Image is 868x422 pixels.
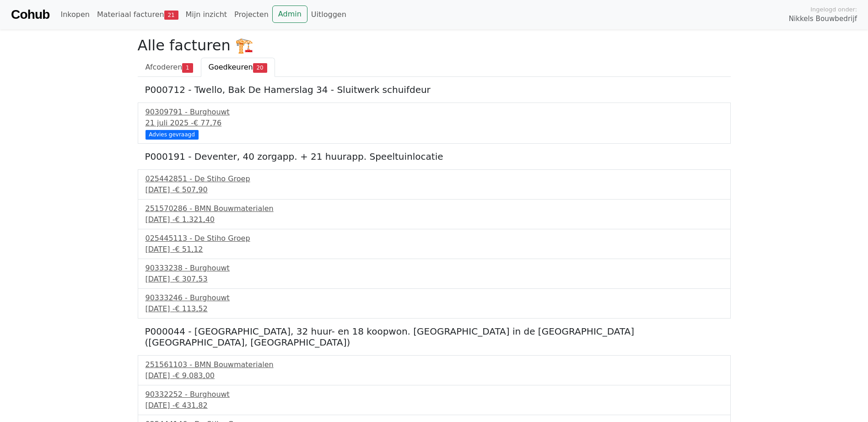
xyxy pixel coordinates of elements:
[146,274,723,285] div: [DATE] -
[138,58,201,77] a: Afcoderen1
[175,185,207,194] span: € 507,90
[145,151,723,162] h5: P000191 - Deventer, 40 zorgapp. + 21 huurapp. Speeltuinlocatie
[231,5,272,24] a: Projecten
[146,263,723,285] a: 90333238 - Burghouwt[DATE] -€ 307,53
[175,371,215,380] span: € 9.083,00
[146,292,723,314] a: 90333246 - Burghouwt[DATE] -€ 113,52
[201,58,275,77] a: Goedkeuren20
[194,119,221,127] span: € 77,76
[810,5,857,14] span: Ingelogd onder:
[182,63,193,72] span: 1
[146,214,723,225] div: [DATE] -
[146,303,723,314] div: [DATE] -
[175,245,203,254] span: € 51,12
[57,5,93,24] a: Inkopen
[146,107,723,138] a: 90309791 - Burghouwt21 juli 2025 -€ 77,76 Advies gevraagd
[146,263,723,274] div: 90333238 - Burghouwt
[146,130,199,139] div: Advies gevraagd
[146,389,723,411] a: 90332252 - Burghouwt[DATE] -€ 431,82
[146,359,723,381] a: 251561103 - BMN Bouwmaterialen[DATE] -€ 9.083,00
[182,5,231,24] a: Mijn inzicht
[146,233,723,244] div: 025445113 - De Stiho Groep
[146,389,723,400] div: 90332252 - Burghouwt
[146,292,723,303] div: 90333246 - Burghouwt
[146,203,723,214] div: 251570286 - BMN Bouwmaterialen
[789,14,857,24] span: Nikkels Bouwbedrijf
[175,215,215,224] span: € 1.321,40
[146,203,723,225] a: 251570286 - BMN Bouwmaterialen[DATE] -€ 1.321,40
[146,359,723,370] div: 251561103 - BMN Bouwmaterialen
[146,173,723,195] a: 025442851 - De Stiho Groep[DATE] -€ 507,90
[145,84,723,95] h5: P000712 - Twello, Bak De Hamerslag 34 - Sluitwerk schuifdeur
[146,233,723,255] a: 025445113 - De Stiho Groep[DATE] -€ 51,12
[146,173,723,184] div: 025442851 - De Stiho Groep
[146,63,183,71] span: Afcoderen
[146,118,723,129] div: 21 juli 2025 -
[272,5,307,23] a: Admin
[175,275,207,283] span: € 307,53
[175,304,207,313] span: € 113,52
[146,184,723,195] div: [DATE] -
[164,11,178,20] span: 21
[138,37,731,54] h2: Alle facturen 🏗️
[209,63,253,71] span: Goedkeuren
[175,401,207,410] span: € 431,82
[253,63,267,72] span: 20
[146,107,723,118] div: 90309791 - Burghouwt
[146,244,723,255] div: [DATE] -
[145,326,723,348] h5: P000044 - [GEOGRAPHIC_DATA], 32 huur- en 18 koopwon. [GEOGRAPHIC_DATA] in de [GEOGRAPHIC_DATA] ([...
[307,5,350,24] a: Uitloggen
[146,400,723,411] div: [DATE] -
[146,370,723,381] div: [DATE] -
[93,5,182,24] a: Materiaal facturen21
[11,4,49,26] a: Cohub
